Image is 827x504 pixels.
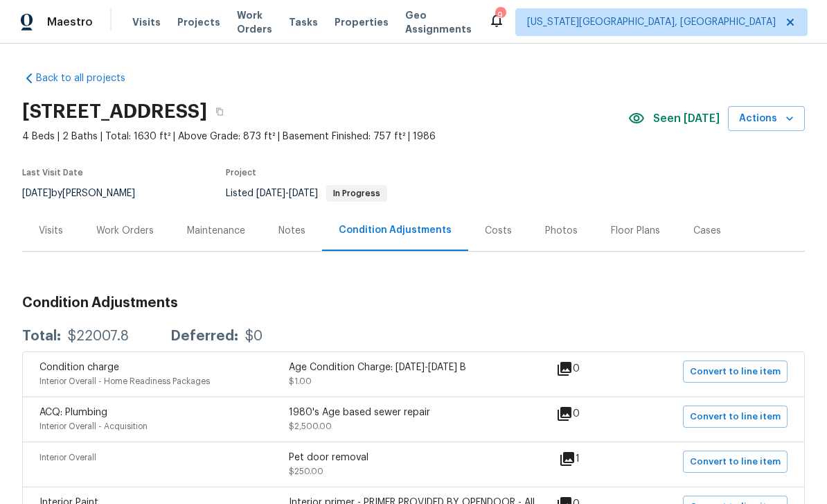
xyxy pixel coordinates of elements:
[22,168,83,177] span: Last Visit Date
[289,17,318,27] span: Tasks
[22,185,152,202] div: by [PERSON_NAME]
[237,8,272,36] span: Work Orders
[289,406,538,419] div: 1980's Age based sewer repair
[39,408,107,417] span: ACQ: Plumbing
[739,110,794,128] span: Actions
[545,224,578,238] div: Photos
[289,422,332,431] span: $2,500.00
[335,15,389,29] span: Properties
[47,15,93,29] span: Maestro
[556,360,624,377] div: 0
[693,224,721,238] div: Cases
[339,223,452,237] div: Condition Adjustments
[226,168,256,177] span: Project
[328,189,386,198] span: In Progress
[22,296,805,310] h3: Condition Adjustments
[39,224,63,238] div: Visits
[683,360,788,383] button: Convert to line item
[256,189,318,198] span: -
[39,377,210,385] span: Interior Overall - Home Readiness Packages
[39,422,148,431] span: Interior Overall - Acquisition
[405,8,472,36] span: Geo Assignments
[683,451,788,473] button: Convert to line item
[245,329,263,343] div: $0
[39,453,96,462] span: Interior Overall
[226,189,387,198] span: Listed
[653,112,720,125] span: Seen [DATE]
[68,329,129,343] div: $22007.8
[22,71,155,85] a: Back to all projects
[495,8,505,22] div: 9
[485,224,512,238] div: Costs
[611,224,660,238] div: Floor Plans
[728,106,805,132] button: Actions
[256,189,285,198] span: [DATE]
[22,130,628,144] span: 4 Beds | 2 Baths | Total: 1630 ft² | Above Grade: 873 ft² | Basement Finished: 757 ft² | 1986
[556,406,624,422] div: 0
[22,105,207,119] h2: [STREET_ADDRESS]
[289,189,318,198] span: [DATE]
[96,224,154,238] div: Work Orders
[170,329,238,343] div: Deferred:
[690,364,781,380] span: Convert to line item
[690,454,781,470] span: Convert to line item
[177,15,220,29] span: Projects
[39,363,119,372] span: Condition charge
[132,15,161,29] span: Visits
[187,224,245,238] div: Maintenance
[289,360,538,374] div: Age Condition Charge: [DATE]-[DATE] B
[683,406,788,428] button: Convert to line item
[289,467,323,476] span: $250.00
[690,409,781,425] span: Convert to line item
[22,329,61,343] div: Total:
[289,451,538,464] div: Pet door removal
[22,189,51,198] span: [DATE]
[289,377,312,385] span: $1.00
[527,15,776,29] span: [US_STATE][GEOGRAPHIC_DATA], [GEOGRAPHIC_DATA]
[207,99,232,124] button: Copy Address
[278,224,305,238] div: Notes
[559,451,624,467] div: 1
